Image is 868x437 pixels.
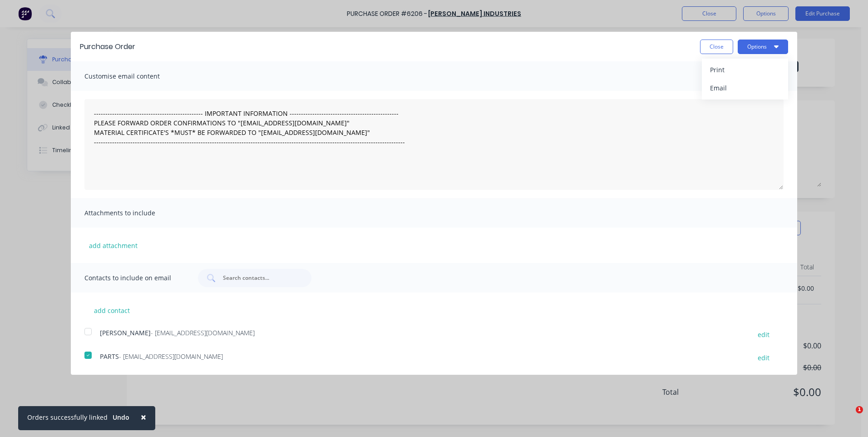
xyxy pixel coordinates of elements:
button: Print [702,61,788,79]
div: Orders successfully linked [27,412,108,422]
span: 1 [856,406,863,413]
div: Purchase Order [80,41,135,52]
span: - [EMAIL_ADDRESS][DOMAIN_NAME] [151,328,255,337]
input: Search contacts... [222,273,297,283]
button: Undo [108,411,134,424]
button: Close [700,40,733,54]
span: Contacts to include on email [84,272,184,284]
span: - [EMAIL_ADDRESS][DOMAIN_NAME] [119,352,223,361]
button: Email [702,79,788,97]
button: edit [752,352,775,364]
span: Customise email content [84,70,184,83]
button: add attachment [84,238,142,252]
textarea: ------------------------------------------------ IMPORTANT INFORMATION --------------------------... [84,99,784,190]
span: × [141,411,146,423]
iframe: Intercom live chat [837,406,859,428]
span: PARTS [100,352,119,361]
button: Options [738,40,788,54]
button: add contact [84,303,139,317]
span: Attachments to include [84,207,184,219]
span: [PERSON_NAME] [100,328,151,337]
button: edit [752,328,775,340]
div: Print [710,63,780,76]
button: Close [132,406,155,428]
div: Email [710,81,780,94]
